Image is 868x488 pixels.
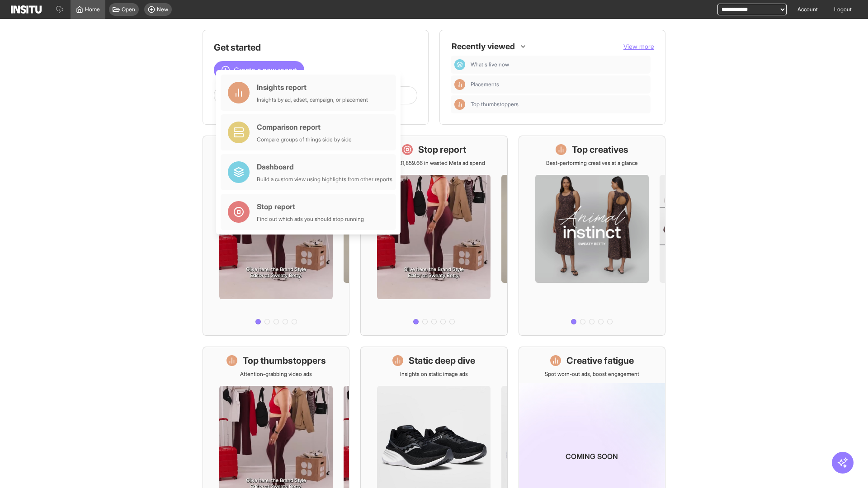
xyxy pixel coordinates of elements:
button: Create a new report [214,61,304,79]
img: Logo [11,5,42,14]
p: Save £31,859.66 in wasted Meta ad spend [383,160,485,167]
p: Attention-grabbing video ads [240,371,312,378]
a: Stop reportSave £31,859.66 in wasted Meta ad spend [360,136,507,336]
h1: Stop report [418,143,466,156]
h1: Static deep dive [409,354,475,367]
button: View more [623,42,654,51]
div: Find out which ads you should stop running [257,216,364,223]
a: What's live nowSee all active ads instantly [203,136,349,336]
span: Home [85,6,100,13]
span: What's live now [471,61,647,68]
div: Insights [454,79,465,90]
div: Stop report [257,201,364,212]
p: Insights on static image ads [400,371,468,378]
h1: Get started [214,41,417,54]
h1: Top thumbstoppers [243,354,326,367]
div: Insights [454,99,465,110]
div: Build a custom view using highlights from other reports [257,176,392,183]
a: Top creativesBest-performing creatives at a glance [519,136,665,336]
div: Insights report [257,82,368,93]
span: Top thumbstoppers [471,101,647,108]
div: Insights by ad, adset, campaign, or placement [257,96,368,103]
div: Comparison report [257,122,352,132]
span: Top thumbstoppers [471,101,519,108]
div: Dashboard [257,161,392,172]
span: What's live now [471,61,509,68]
span: Placements [471,81,647,88]
span: View more [623,42,654,50]
span: Placements [471,81,499,88]
div: Compare groups of things side by side [257,136,352,143]
h1: Top creatives [572,143,628,156]
span: Open [122,6,135,13]
span: New [157,6,168,13]
span: Create a new report [234,65,297,75]
div: Dashboard [454,59,465,70]
p: Best-performing creatives at a glance [546,160,638,167]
